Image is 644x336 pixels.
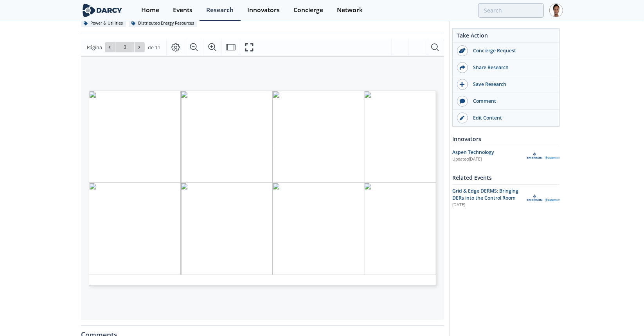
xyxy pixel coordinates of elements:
div: Events [173,7,192,13]
img: logo-wide.svg [81,4,124,17]
div: Share Research [468,64,556,71]
div: Innovators [247,7,280,13]
a: Edit Content [453,110,559,126]
input: Advanced Search [478,3,544,18]
a: Grid & Edge DERMS: Bringing DERs into the Control Room [DATE] Aspen Technology [452,188,560,208]
div: Edit Content [468,114,556,122]
div: Concierge [293,7,323,13]
div: [DATE] [452,202,522,208]
div: Updated [DATE] [452,156,527,163]
div: Take Action [453,31,559,43]
div: Innovators [452,132,560,146]
div: Concierge Request [468,47,556,54]
div: Comment [468,98,556,105]
div: Distributed Energy Resources [129,20,197,27]
div: Save Research [468,81,556,88]
a: Aspen Technology Updated[DATE] Aspen Technology [452,149,560,163]
div: Related Events [452,171,560,184]
img: Aspen Technology [527,194,560,202]
img: Profile [549,4,563,17]
div: Aspen Technology [452,149,527,156]
div: Power & Utilities [81,20,126,27]
div: Home [141,7,159,13]
div: Network [337,7,363,13]
span: Grid & Edge DERMS: Bringing DERs into the Control Room [452,188,518,201]
img: Aspen Technology [527,152,560,159]
div: Research [206,7,234,13]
